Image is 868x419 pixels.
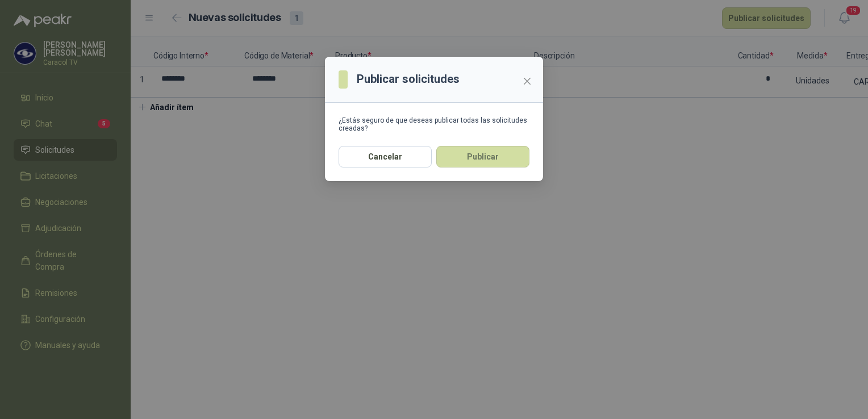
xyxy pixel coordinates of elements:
[357,70,460,88] h3: Publicar solicitudes
[339,116,529,132] div: ¿Estás seguro de que deseas publicar todas las solicitudes creadas?
[436,146,529,167] button: Publicar
[339,146,432,167] button: Cancelar
[518,72,536,90] button: Close
[523,77,532,86] span: close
